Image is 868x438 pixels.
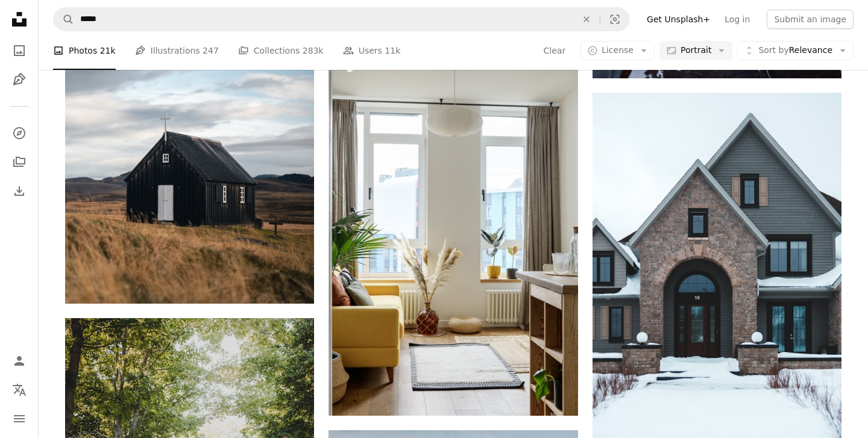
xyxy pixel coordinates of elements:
span: 247 [203,44,219,57]
span: Relevance [758,45,832,57]
a: Explore [7,121,31,145]
button: Visual search [600,8,629,31]
button: License [580,41,655,60]
a: Log in / Sign up [7,349,31,373]
a: Collections [7,150,31,174]
a: Home — Unsplash [7,7,31,34]
span: Portrait [681,45,711,57]
button: Search Unsplash [54,8,74,31]
a: Get Unsplash+ [640,10,717,29]
a: Users 11k [343,31,401,70]
span: 283k [303,44,324,57]
a: house during winter and day [593,274,841,284]
button: Clear [543,41,567,60]
span: 11k [385,44,400,57]
a: Illustrations 247 [135,31,219,70]
button: Sort byRelevance [737,41,854,60]
span: Sort by [758,45,788,55]
a: a black building with a cross on the top of it [65,111,314,122]
img: a living room filled with furniture and a large window [329,42,577,416]
a: Collections 283k [238,31,324,70]
a: Photos [7,39,31,63]
a: Illustrations [7,67,31,92]
a: Log in [717,10,757,29]
button: Clear [573,8,600,31]
span: License [602,45,634,55]
button: Submit an image [767,10,854,29]
button: Portrait [659,41,732,60]
button: Language [7,378,31,402]
form: Find visuals sitewide [53,7,630,31]
button: Menu [7,407,31,431]
a: a living room filled with furniture and a large window [329,223,577,234]
a: Download History [7,179,31,203]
